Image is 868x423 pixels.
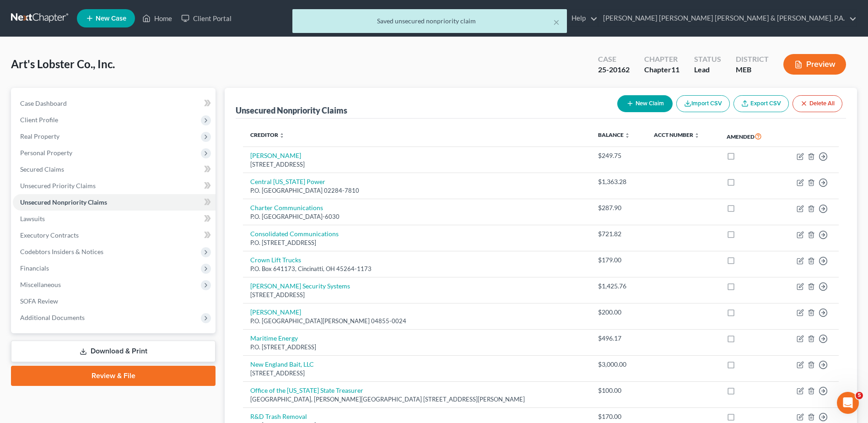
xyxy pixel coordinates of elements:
a: Office of the [US_STATE] State Treasurer [250,386,363,394]
span: Secured Claims [20,165,64,173]
span: Case Dashboard [20,99,67,107]
span: Real Property [20,132,59,140]
div: P.O. [STREET_ADDRESS] [250,343,583,352]
span: 5 [856,392,863,399]
a: Charter Communications [250,204,323,211]
div: [GEOGRAPHIC_DATA], [PERSON_NAME][GEOGRAPHIC_DATA] [STREET_ADDRESS][PERSON_NAME] [250,395,583,404]
span: SOFA Review [20,297,58,305]
button: × [553,16,560,27]
div: P.O. [GEOGRAPHIC_DATA][PERSON_NAME] 04855-0024 [250,317,583,325]
a: SOFA Review [13,293,216,309]
span: Executory Contracts [20,231,79,239]
span: Client Profile [20,116,58,124]
a: Crown Lift Trucks [250,256,301,264]
a: Acct Number unfold_more [654,131,700,138]
a: Maritime Energy [250,334,298,342]
iframe: Intercom live chat [837,392,859,414]
div: $170.00 [598,412,640,421]
i: unfold_more [625,133,630,138]
span: 11 [671,65,679,74]
div: District [736,54,769,65]
a: Unsecured Priority Claims [13,178,216,194]
span: Art's Lobster Co., Inc. [11,57,115,70]
div: $496.17 [598,334,640,343]
div: $287.90 [598,203,640,212]
span: Additional Documents [20,314,85,321]
a: [PERSON_NAME] [250,152,301,159]
i: unfold_more [279,133,285,138]
span: Personal Property [20,149,72,157]
a: Export CSV [733,95,789,112]
div: $3,000.00 [598,360,640,369]
button: Preview [783,54,846,75]
a: Consolidated Communications [250,230,339,238]
a: Review & File [11,366,216,386]
span: Financials [20,264,49,272]
div: Saved unsecured nonpriority claim [300,16,560,26]
a: [PERSON_NAME] [250,308,301,316]
div: $100.00 [598,386,640,395]
button: Delete All [793,95,842,112]
div: $1,363.28 [598,177,640,186]
div: Status [694,54,721,65]
span: Unsecured Nonpriority Claims [20,198,107,206]
a: Central [US_STATE] Power [250,178,325,185]
i: unfold_more [694,133,700,138]
a: Executory Contracts [13,227,216,244]
a: Unsecured Nonpriority Claims [13,194,216,211]
div: $200.00 [598,308,640,317]
a: Lawsuits [13,211,216,227]
div: Lead [694,65,721,75]
button: New Claim [617,95,673,112]
div: MEB [736,65,769,75]
div: Chapter [644,65,679,75]
div: 25-20162 [598,65,630,75]
div: P.O. [GEOGRAPHIC_DATA] 02284-7810 [250,186,583,195]
a: Case Dashboard [13,95,216,112]
span: Codebtors Insiders & Notices [20,248,103,255]
a: Balance unfold_more [598,131,630,138]
div: [STREET_ADDRESS] [250,291,583,299]
a: Download & Print [11,341,216,362]
a: Creditor unfold_more [250,131,285,138]
div: $179.00 [598,255,640,265]
a: Secured Claims [13,161,216,178]
a: [PERSON_NAME] Security Systems [250,282,350,290]
div: Unsecured Nonpriority Claims [236,105,347,116]
span: Miscellaneous [20,281,61,288]
div: [STREET_ADDRESS] [250,369,583,378]
div: $1,425.76 [598,282,640,291]
a: R&D Trash Removal [250,412,307,420]
div: $721.82 [598,229,640,239]
div: P.O. [GEOGRAPHIC_DATA]-6030 [250,212,583,221]
div: Case [598,54,630,65]
div: $249.75 [598,151,640,160]
div: P.O. [STREET_ADDRESS] [250,239,583,247]
span: Unsecured Priority Claims [20,182,96,190]
span: Lawsuits [20,215,45,222]
div: [STREET_ADDRESS] [250,160,583,169]
button: Import CSV [676,95,730,112]
th: Amended [719,126,779,147]
div: Chapter [644,54,679,65]
div: P.O. Box 641173, Cincinatti, OH 45264-1173 [250,265,583,273]
a: New England Bait, LLC [250,360,314,368]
